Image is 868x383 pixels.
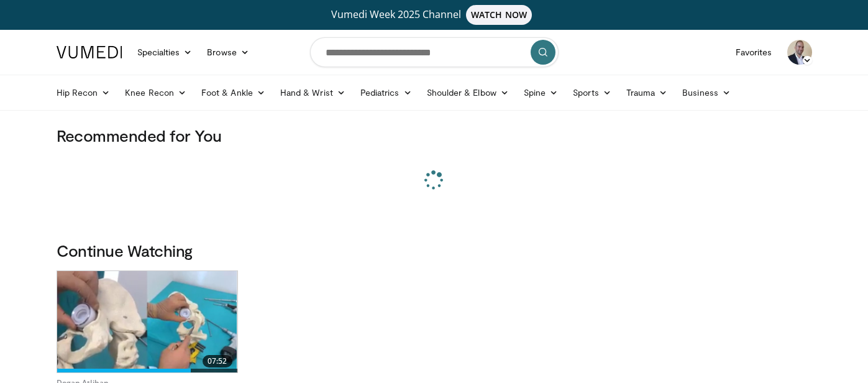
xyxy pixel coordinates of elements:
[57,271,237,372] a: 07:52
[273,80,353,105] a: Hand & Wrist
[353,80,419,105] a: Pediatrics
[787,40,812,65] img: Avatar
[565,80,619,105] a: Sports
[675,80,738,105] a: Business
[57,126,812,145] h3: Recommended for You
[57,271,237,372] img: 7a82d9a5-1a3c-4b15-bf2f-262d7150c851.620x360_q85_upscale.jpg
[203,355,232,367] span: 07:52
[728,40,780,65] a: Favorites
[466,5,532,25] span: WATCH NOW
[117,80,194,105] a: Knee Recon
[516,80,565,105] a: Spine
[419,80,516,105] a: Shoulder & Elbow
[58,5,810,25] a: Vumedi Week 2025 ChannelWATCH NOW
[57,241,812,261] h3: Continue Watching
[130,40,200,65] a: Specialties
[619,80,675,105] a: Trauma
[199,40,257,65] a: Browse
[49,80,118,105] a: Hip Recon
[194,80,273,105] a: Foot & Ankle
[310,37,559,67] input: Search topics, interventions
[57,46,122,58] img: VuMedi Logo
